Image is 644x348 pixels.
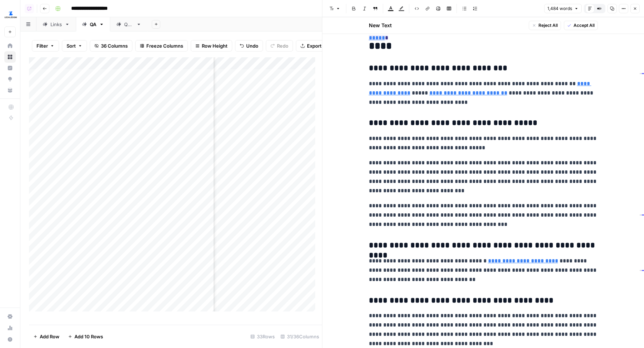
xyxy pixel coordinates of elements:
button: 36 Columns [90,40,132,52]
span: Sort [67,42,76,49]
button: Sort [62,40,87,52]
button: Workspace: LegalZoom [4,6,16,24]
div: QA2 [124,21,133,28]
span: Export CSV [307,42,332,49]
a: Usage [4,322,16,334]
a: Your Data [4,84,16,96]
a: Settings [4,311,16,322]
span: Filter [36,42,48,49]
div: Links [50,21,62,28]
span: Accept All [574,22,595,29]
span: 1,484 words [547,5,572,12]
img: LegalZoom Logo [4,8,17,21]
button: Filter [32,40,59,52]
button: Freeze Columns [135,40,188,52]
span: Freeze Columns [146,42,183,49]
span: Redo [277,42,288,49]
a: QA2 [110,17,147,32]
span: Undo [246,42,258,49]
span: Add Row [40,333,59,340]
a: Insights [4,62,16,74]
span: 36 Columns [101,42,128,49]
span: Add 10 Rows [74,333,103,340]
button: Redo [266,40,293,52]
div: 31/36 Columns [278,331,322,342]
div: QA [90,21,96,28]
span: Reject All [538,22,558,29]
button: Reject All [529,21,561,30]
a: QA [76,17,110,32]
button: Add Row [29,331,64,342]
button: Export CSV [296,40,337,52]
a: Home [4,40,16,52]
a: Browse [4,51,16,63]
h2: New Text [369,22,392,29]
button: Row Height [191,40,232,52]
button: Accept All [564,21,598,30]
span: Row Height [202,42,228,49]
button: Undo [235,40,263,52]
button: 1,484 words [544,4,582,13]
a: Opportunities [4,73,16,85]
button: Add 10 Rows [64,331,107,342]
div: 33 Rows [248,331,278,342]
button: Help + Support [4,334,16,345]
a: Links [36,17,76,32]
